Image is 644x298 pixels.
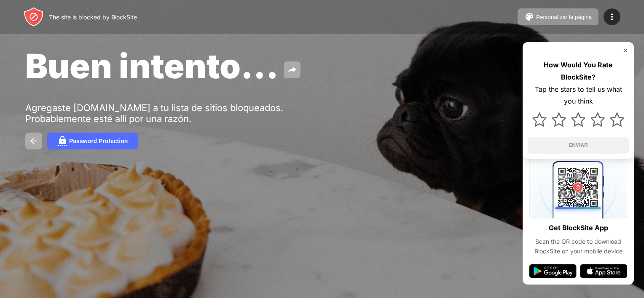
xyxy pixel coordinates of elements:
[610,112,624,127] img: star.svg
[529,237,627,256] div: Scan the QR code to download BlockSite on your mobile device
[518,8,598,25] button: Personalizar la página
[57,136,67,146] img: password.svg
[287,65,297,75] img: share.svg
[524,12,534,22] img: pallet.svg
[571,112,585,127] img: star.svg
[590,112,605,127] img: star.svg
[25,192,225,288] iframe: Banner
[580,264,627,278] img: app-store.svg
[49,13,137,21] div: The site is blocked by BlockSite
[607,12,617,22] img: menu-icon.svg
[528,83,629,108] div: Tap the stars to tell us what you think
[29,136,39,146] img: back.svg
[25,102,286,124] div: Agregaste [DOMAIN_NAME] a tu lista de sitios bloqueados. Probablemente esté allí por una razón.
[536,14,592,20] div: Personalizar la página
[529,264,577,278] img: google-play.svg
[24,7,44,27] img: header-logo.svg
[528,137,629,154] button: ENVIAR
[622,47,629,54] img: rate-us-close.svg
[552,112,566,127] img: star.svg
[25,45,279,86] span: Buen intento...
[47,133,138,149] button: Password Protection
[532,112,547,127] img: star.svg
[549,222,608,234] div: Get BlockSite App
[69,138,128,144] div: Password Protection
[528,59,629,83] div: How Would You Rate BlockSite?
